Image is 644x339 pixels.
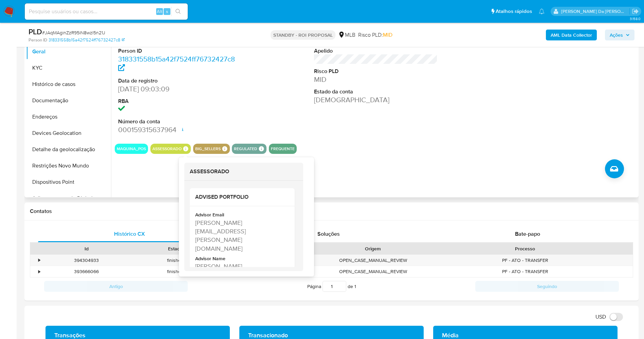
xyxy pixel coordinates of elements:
span: MID [383,31,392,39]
a: 318331558b15a42f7524ff76732427c8 [49,37,125,43]
div: geraldo.leal@mercadopago.com.br [195,218,288,253]
span: Bate-papo [515,230,540,238]
a: 318331558b15a42f7524ff76732427c8 [118,54,235,73]
button: Restrições Novo Mundo [26,158,111,174]
button: Detalhe da geolocalização [26,141,111,158]
button: Seguindo [475,281,619,292]
button: search-icon [171,7,185,16]
h2: ADVISED PORTFOLIO [195,194,289,200]
div: finished [131,255,220,266]
h1: Contatos [30,208,633,215]
span: 1 [354,283,356,290]
span: Alt [157,8,162,15]
button: Adiantamentos de Dinheiro [26,190,111,207]
div: 394304933 [42,255,131,266]
span: Página de [307,281,356,292]
div: Estado [136,245,215,252]
dd: MID [314,75,438,84]
div: MLB [338,31,355,39]
dt: Estado da conta [314,88,438,95]
dt: Person ID [118,47,242,55]
p: STANDBY - ROI PROPOSAL [271,30,335,40]
button: Histórico de casos [26,76,111,92]
div: PF - ATO - TRANSFER [418,255,633,266]
p: patricia.varelo@mercadopago.com.br [561,8,630,15]
button: Dispositivos Point [26,174,111,190]
div: Origem [333,245,413,252]
dd: 000159315637964 [118,125,242,135]
div: OPEN_CASE_MANUAL_REVIEW [329,255,418,266]
h2: ASSESSORADO [190,168,298,175]
dd: [DATE] 09:03:09 [118,84,242,94]
div: • [38,268,40,275]
span: 3.158.0 [630,16,641,21]
input: Pesquise usuários ou casos... [25,7,188,16]
span: Ações [610,30,623,40]
div: • [38,257,40,264]
span: Soluções [317,230,340,238]
a: Notificações [539,8,545,14]
span: s [166,8,168,15]
dd: [DEMOGRAPHIC_DATA] [314,95,438,105]
dt: Apelido [314,47,438,55]
button: Antigo [44,281,188,292]
span: Risco PLD: [358,31,392,39]
span: Atalhos rápidos [496,8,532,15]
dt: Risco PLD [314,68,438,75]
dt: Data de registro [118,77,242,85]
div: Advisor Name [195,255,288,262]
div: 393666066 [42,266,131,277]
div: Advisor Email [195,212,288,218]
div: Id [47,245,126,252]
div: Geraldo Da Costa Leal Neto [195,262,288,279]
div: finished [131,266,220,277]
button: Geral [26,43,111,60]
button: Ações [605,30,634,40]
a: Sair [632,8,639,15]
button: AML Data Collector [546,30,597,40]
dt: Número da conta [118,118,242,125]
div: OPEN_CASE_MANUAL_REVIEW [329,266,418,277]
button: KYC [26,60,111,76]
span: Histórico CX [114,230,145,238]
b: AML Data Collector [551,30,592,40]
b: PLD [29,26,42,37]
b: Person ID [29,37,47,43]
span: # JAqMAginZzR95iN8wzI5n21J [42,29,105,36]
div: PF - ATO - TRANSFER [418,266,633,277]
button: Endereços [26,109,111,125]
button: Documentação [26,92,111,109]
div: Processo [422,245,628,252]
dt: RBA [118,97,242,105]
button: Devices Geolocation [26,125,111,141]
